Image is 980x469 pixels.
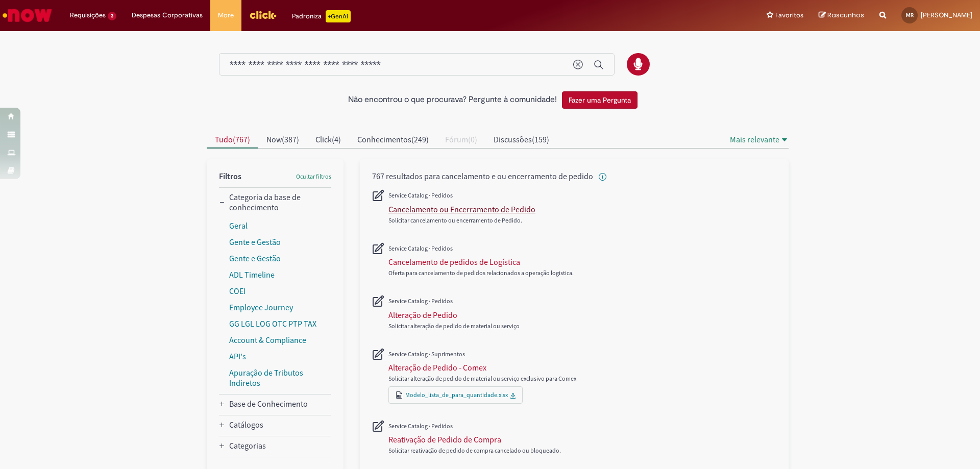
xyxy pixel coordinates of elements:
[562,91,638,109] button: Fazer uma Pergunta
[348,95,557,105] h2: Não encontrou o que procurava? Pergunte à comunidade!
[906,12,914,18] span: MR
[249,7,277,22] img: click_logo_yellow_360x200.png
[218,10,234,20] span: More
[1,5,54,26] img: ServiceNow
[108,12,116,20] span: 3
[326,10,351,22] p: +GenAi
[132,10,203,20] span: Despesas Corporativas
[775,10,803,20] span: Favoritos
[921,11,972,19] span: [PERSON_NAME]
[827,10,864,20] span: Rascunhos
[70,10,106,20] span: Requisições
[819,11,864,20] a: Rascunhos
[292,10,351,22] div: Padroniza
